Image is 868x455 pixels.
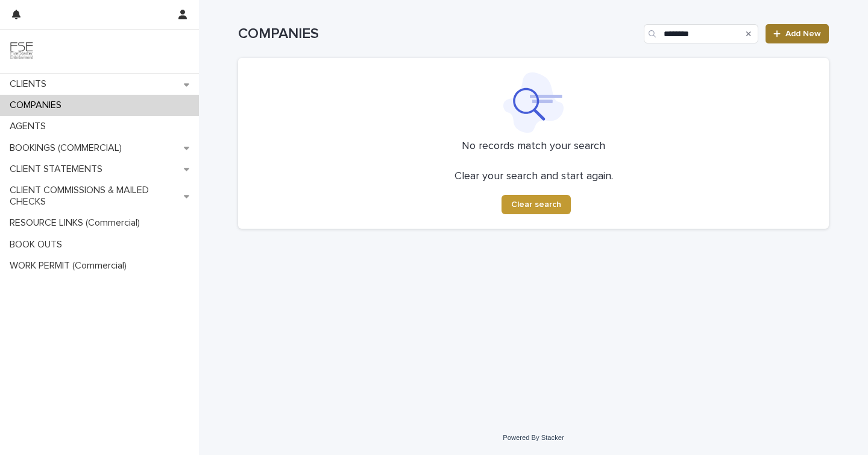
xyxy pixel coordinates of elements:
button: Clear search [502,195,571,214]
p: WORK PERMIT (Commercial) [5,260,136,272]
p: Clear your search and start again. [454,170,613,183]
p: CLIENT COMMISSIONS & MAILED CHECKS [5,185,184,208]
p: BOOK OUTS [5,239,72,250]
p: CLIENTS [5,78,56,90]
span: Clear search [511,200,561,209]
p: AGENTS [5,121,55,132]
p: COMPANIES [5,100,71,111]
h1: COMPANIES [238,25,639,43]
a: Powered By Stacker [503,434,564,441]
p: RESOURCE LINKS (Commercial) [5,217,149,229]
span: Add New [785,30,821,38]
a: Add New [766,24,829,43]
img: 9JgRvJ3ETPGCJDhvPVA5 [10,39,34,63]
p: CLIENT STATEMENTS [5,164,112,175]
p: BOOKINGS (COMMERCIAL) [5,142,131,154]
input: Search [644,24,758,43]
p: No records match your search [253,140,814,153]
